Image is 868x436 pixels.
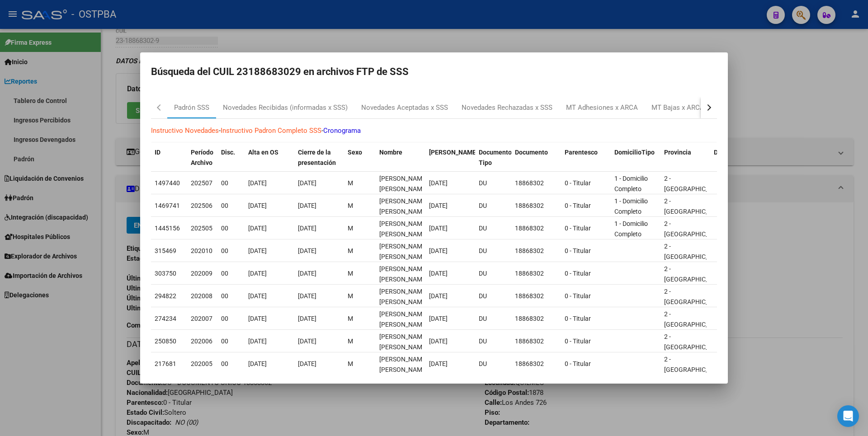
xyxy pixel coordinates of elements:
[298,270,316,277] span: [DATE]
[664,310,725,328] span: 2 - [GEOGRAPHIC_DATA]
[155,149,160,156] span: ID
[429,149,480,156] span: [PERSON_NAME].
[191,247,212,254] span: 202010
[379,243,428,260] span: SANCHE JOSE LUIS
[429,270,448,277] span: [DATE]
[187,143,217,173] datatable-header-cell: Período Archivo
[348,270,353,277] span: M
[664,356,725,373] span: 2 - [GEOGRAPHIC_DATA]
[221,201,241,211] div: 00
[565,315,591,322] span: 0 - Titular
[515,223,557,234] div: 18868302
[155,225,180,232] span: 1445156
[511,143,561,173] datatable-header-cell: Documento
[191,225,212,232] span: 202505
[515,314,557,324] div: 18868302
[479,201,508,211] div: DU
[155,179,180,187] span: 1497440
[376,143,425,173] datatable-header-cell: Nombre
[298,315,316,322] span: [DATE]
[361,103,448,113] div: Novedades Aceptadas x SSS
[298,149,336,166] span: Cierre de la presentación
[348,338,353,345] span: M
[664,220,725,238] span: 2 - [GEOGRAPHIC_DATA]
[223,103,348,113] div: Novedades Recibidas (informadas x SSS)
[155,247,176,254] span: 315469
[714,149,755,156] span: Departamento
[429,202,448,209] span: [DATE]
[248,315,267,322] span: [DATE]
[429,247,448,254] span: [DATE]
[248,360,267,367] span: [DATE]
[323,127,361,135] a: Cronograma
[298,247,316,254] span: [DATE]
[245,143,294,173] datatable-header-cell: Alta en OS
[298,338,316,345] span: [DATE]
[515,246,557,256] div: 18868302
[561,143,611,173] datatable-header-cell: Parentesco
[565,179,591,187] span: 0 - Titular
[248,338,267,345] span: [DATE]
[191,360,212,367] span: 202005
[379,149,402,156] span: Nombre
[429,225,448,232] span: [DATE]
[664,333,725,351] span: 2 - [GEOGRAPHIC_DATA]
[664,149,691,156] span: Provincia
[348,292,353,300] span: M
[660,143,710,173] datatable-header-cell: Provincia
[837,405,859,427] div: Open Intercom Messenger
[248,225,267,232] span: [DATE]
[221,359,241,369] div: 00
[515,336,557,347] div: 18868302
[379,310,428,328] span: SANCHE JOSE LUIS
[379,288,428,305] span: SANCHE JOSE LUIS
[174,103,209,113] div: Padrón SSS
[614,149,655,156] span: DomicilioTipo
[379,175,428,192] span: SANCHE JOSE LUIS
[614,197,648,215] span: 1 - Domicilio Completo
[379,220,428,238] span: SANCHE JOSE LUIS
[191,270,212,277] span: 202009
[298,225,316,232] span: [DATE]
[151,63,717,80] h2: Búsqueda del CUIL 23188683029 en archivos FTP de SSS
[155,360,176,367] span: 217681
[379,356,428,373] span: SANCHE JOSE LUIS
[348,225,353,232] span: M
[664,175,725,192] span: 2 - [GEOGRAPHIC_DATA]
[462,103,552,113] div: Novedades Rechazadas x SSS
[221,178,241,188] div: 00
[479,268,508,279] div: DU
[425,143,475,173] datatable-header-cell: Fecha Nac.
[298,202,316,209] span: [DATE]
[429,360,448,367] span: [DATE]
[248,179,267,187] span: [DATE]
[348,315,353,322] span: M
[191,338,212,345] span: 202006
[479,291,508,301] div: DU
[565,247,591,254] span: 0 - Titular
[515,201,557,211] div: 18868302
[191,202,212,209] span: 202506
[155,315,176,322] span: 274234
[379,333,428,351] span: SANCHE JOSE LUIS
[479,336,508,347] div: DU
[221,149,235,156] span: Disc.
[664,288,725,305] span: 2 - [GEOGRAPHIC_DATA]
[298,360,316,367] span: [DATE]
[191,292,212,300] span: 202008
[379,265,428,283] span: SANCHE JOSE LUIS
[155,202,180,209] span: 1469741
[515,178,557,188] div: 18868302
[221,127,321,135] a: Instructivo Padron Completo SSS
[294,143,344,173] datatable-header-cell: Cierre de la presentación
[151,127,219,135] a: Instructivo Novedades
[221,336,241,347] div: 00
[664,265,725,283] span: 2 - [GEOGRAPHIC_DATA]
[479,223,508,234] div: DU
[191,315,212,322] span: 202007
[348,179,353,187] span: M
[248,270,267,277] span: [DATE]
[155,338,176,345] span: 250850
[348,202,353,209] span: M
[429,315,448,322] span: [DATE]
